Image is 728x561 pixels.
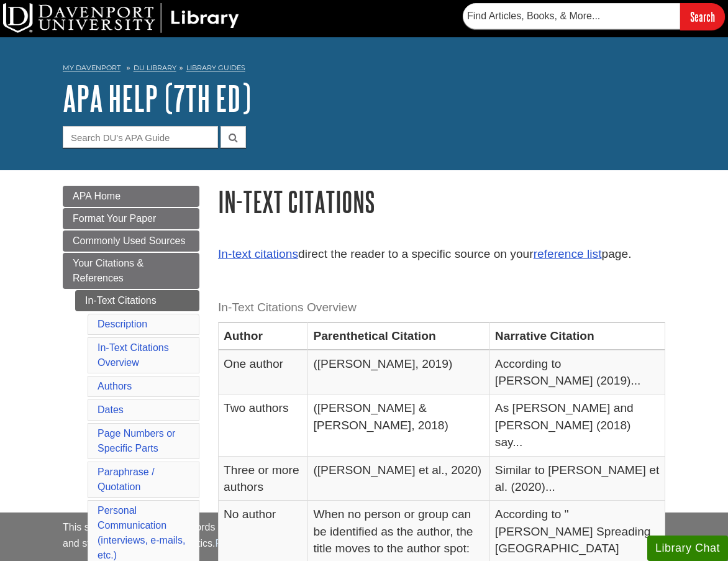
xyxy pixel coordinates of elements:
[98,428,175,454] a: Page Numbers or Specific Parts
[73,213,156,224] span: Format Your Paper
[463,3,725,30] form: Searches DU Library's articles, books, and more
[73,258,143,283] span: Your Citations & References
[647,536,728,561] button: Library Chat
[63,60,665,80] nav: breadcrumb
[98,342,169,368] a: In-Text Citations Overview
[134,63,176,72] a: DU Library
[463,3,680,29] input: Find Articles, Books, & More...
[73,191,121,201] span: APA Home
[98,404,124,415] a: Dates
[218,245,665,263] p: direct the reader to a specific source on your page.
[308,456,489,501] td: ([PERSON_NAME] et al., 2020)
[534,247,602,260] a: reference list
[63,79,251,117] a: APA Help (7th Ed)
[218,247,298,260] a: In-text citations
[3,3,239,33] img: DU Library
[98,505,185,560] a: Personal Communication(interviews, e-mails, etc.)
[63,126,218,148] input: Search DU's APA Guide
[308,350,489,395] td: ([PERSON_NAME], 2019)
[98,319,147,329] a: Description
[219,456,308,501] td: Three or more authors
[63,230,199,252] a: Commonly Used Sources
[219,395,308,456] td: Two authors
[219,350,308,395] td: One author
[489,350,665,395] td: According to [PERSON_NAME] (2019)...
[489,322,665,350] th: Narrative Citation
[63,208,199,229] a: Format Your Paper
[98,381,132,391] a: Authors
[680,3,725,30] input: Search
[63,63,121,73] a: My Davenport
[98,467,155,492] a: Paraphrase / Quotation
[218,294,665,322] caption: In-Text Citations Overview
[489,395,665,456] td: As [PERSON_NAME] and [PERSON_NAME] (2018) say...
[186,63,245,72] a: Library Guides
[308,395,489,456] td: ([PERSON_NAME] & [PERSON_NAME], 2018)
[218,186,665,217] h1: In-Text Citations
[73,235,185,246] span: Commonly Used Sources
[75,290,199,311] a: In-Text Citations
[63,253,199,289] a: Your Citations & References
[219,322,308,350] th: Author
[308,322,489,350] th: Parenthetical Citation
[63,186,199,207] a: APA Home
[489,456,665,501] td: Similar to [PERSON_NAME] et al. (2020)...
